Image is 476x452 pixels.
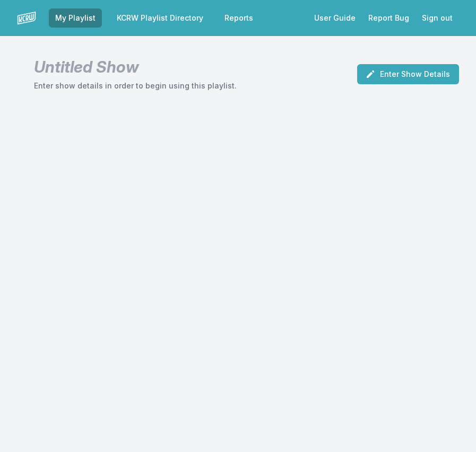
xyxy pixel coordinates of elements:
[416,8,459,28] button: Sign out
[49,8,102,28] a: My Playlist
[110,8,210,28] a: KCRW Playlist Directory
[308,8,362,28] a: User Guide
[362,8,416,28] a: Report Bug
[34,81,237,91] p: Enter show details in order to begin using this playlist.
[34,57,237,76] h1: Untitled Show
[17,8,36,28] img: logo-white-87cec1fa9cbef997252546196dc51331.png
[357,64,459,84] button: Enter Show Details
[218,8,259,28] a: Reports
